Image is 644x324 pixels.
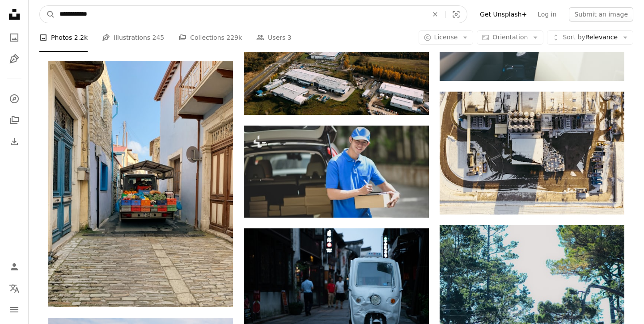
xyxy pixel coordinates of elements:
img: black and white concrete building [440,92,624,215]
a: Users 3 [256,23,292,52]
img: Young delivery man checking the products to customer while standing right next to his car and smi... [244,126,428,218]
span: 3 [288,33,292,42]
img: red and white truck parked beside white concrete building during daytime [48,61,233,307]
a: A small white car parked on the side of a street [244,286,428,294]
button: Language [5,279,23,297]
a: Illustrations 245 [102,23,164,52]
button: Sort byRelevance [547,30,633,45]
a: red and white truck parked beside white concrete building during daytime [48,180,233,188]
a: Home — Unsplash [5,5,23,25]
span: Sort by [563,34,585,41]
span: 245 [153,33,165,42]
a: Collections 229k [178,23,242,52]
a: Collections [5,111,23,129]
span: Relevance [563,33,618,42]
button: Clear [425,6,445,23]
a: Download History [5,133,23,151]
a: Photos [5,29,23,46]
span: License [434,34,458,41]
form: Find visuals sitewide [39,5,467,23]
a: Log in [532,7,562,21]
a: a high angle view of a building [244,49,428,57]
a: Explore [5,90,23,108]
a: Illustrations [5,50,23,68]
button: Visual search [445,6,467,23]
button: Search Unsplash [40,6,55,23]
button: Orientation [477,30,543,45]
a: black and white concrete building [440,149,624,157]
a: Get Unsplash+ [475,7,532,21]
span: 229k [226,33,242,42]
a: Log in / Sign up [5,258,23,276]
button: Submit an image [569,7,633,21]
a: Young delivery man checking the products to customer while standing right next to his car and smi... [244,167,428,175]
span: Orientation [492,34,528,41]
button: Menu [5,301,23,319]
button: License [419,30,474,45]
